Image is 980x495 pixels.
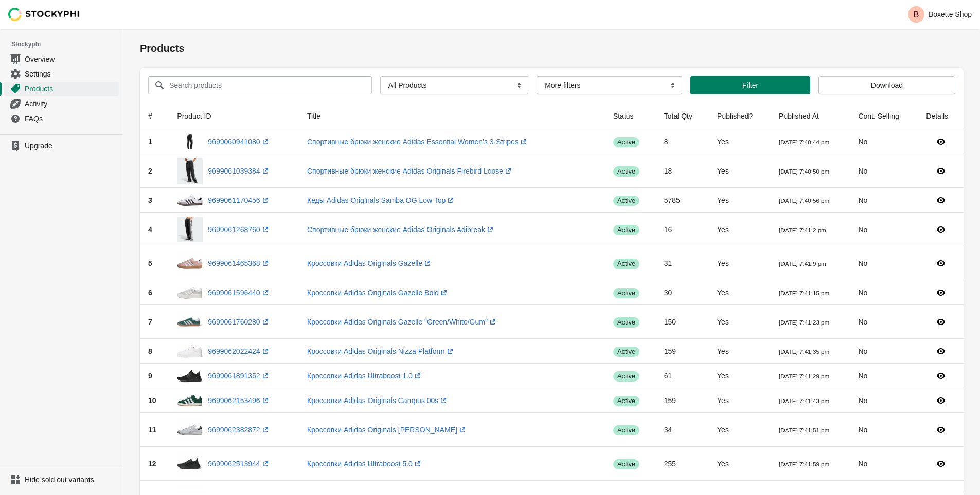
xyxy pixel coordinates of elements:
[613,396,639,406] span: active
[613,317,639,328] span: active
[148,138,152,146] span: 1
[4,139,119,153] a: Upgrade
[148,196,152,204] span: 3
[709,413,771,447] td: Yes
[307,167,513,175] a: Спортивные брюки женские Adidas Originals Firebird Loose(opens a new window)
[779,461,829,467] small: [DATE] 7:41:59 pm
[148,426,156,434] span: 11
[656,103,709,129] th: Total Qty
[177,284,203,301] img: f6a9a7f0b0c92a39dd874460f5ca7c4c_b52667ab-c93d-4410-b87c-48b705cb243b.jpg
[25,141,117,151] span: Upgrade
[850,103,918,129] th: Cont. Selling
[25,474,117,485] span: Hide sold out variants
[850,447,918,481] td: No
[850,154,918,188] td: No
[779,373,829,379] small: [DATE] 7:41:29 pm
[656,447,709,481] td: 255
[177,251,203,276] img: 2bc2343a7e0afb7372e33cf26124254b_f8955bf3-4d86-42bc-b3d6-873175c46f0b.jpg
[779,197,829,204] small: [DATE] 7:40:56 pm
[177,343,203,359] img: 18839534c2c42a37f367087089279324_1c5b4047-6653-4853-8de2-8bfb5de4b232.jpg
[904,4,976,25] button: Avatar with initials BBoxette Shop
[148,460,156,468] span: 12
[742,81,758,89] span: Filter
[818,76,955,94] button: Download
[779,427,829,433] small: [DATE] 7:41:51 pm
[613,259,639,269] span: active
[140,41,964,55] h1: Products
[709,154,771,188] td: Yes
[307,318,498,326] a: Кроссовки Adidas Originals Gazelle "Green/White/Gum"(opens a new window)
[709,246,771,280] td: Yes
[850,305,918,339] td: No
[25,54,117,64] span: Overview
[850,280,918,305] td: No
[307,196,456,204] a: Кеды Adidas Originals Samba OG Low Top(opens a new window)
[914,10,919,19] text: B
[613,137,639,147] span: active
[4,66,119,81] a: Settings
[850,129,918,154] td: No
[605,103,656,129] th: Status
[779,260,826,267] small: [DATE] 7:41:9 pm
[613,371,639,382] span: active
[307,138,529,146] a: Спортивные брюки женские Adidas Essential Women’s 3-Stripes(opens a new window)
[4,81,119,96] a: Products
[850,188,918,213] td: No
[25,69,117,79] span: Settings
[918,103,964,129] th: Details
[307,289,449,297] a: Кроссовки Adidas Originals Gazelle Bold(opens a new window)
[307,372,423,380] a: Кроссовки Adidas Ultraboost 1.0(opens a new window)
[613,225,639,235] span: active
[208,259,270,268] a: 9699061465368(opens a new window)
[169,103,299,129] th: Product ID
[177,309,203,335] img: 75baed4e9d2a544e4e582b3d12275147_9134b3c7-2a22-4bd9-bd6c-2c6cc5834b05.jpg
[850,364,918,388] td: No
[148,289,152,297] span: 6
[307,347,455,355] a: Кроссовки Adidas Originals Nizza Platform(opens a new window)
[656,305,709,339] td: 150
[148,259,152,268] span: 5
[690,76,810,94] button: Filter
[208,289,270,297] a: 9699061596440(opens a new window)
[656,213,709,246] td: 16
[177,368,203,384] img: 2d0439cbdafb963b12cce8f67f4eaeaf_f22b87ca-bd5e-41b3-9c2d-9f34f06235e5.jpg
[779,290,829,296] small: [DATE] 7:41:15 pm
[208,225,270,234] a: 9699061268760(opens a new window)
[25,84,117,94] span: Products
[25,113,117,124] span: FAQs
[779,226,826,233] small: [DATE] 7:41:2 pm
[177,158,203,184] img: 20231122-4a3b7960bb791631-w840h840_16c5d24f-0853-46f6-9cdb-0928b0ebd3d2.png
[613,347,639,357] span: active
[177,451,203,477] img: 1bcee8069e0e60b156c7969752b625f1_51ce3889-96fe-48bd-bd02-f836099df255.png
[4,472,119,487] a: Hide sold out variants
[4,111,119,126] a: FAQs
[208,347,270,355] a: 9699062022424(opens a new window)
[8,8,80,21] img: Stockyphi
[709,339,771,364] td: Yes
[4,96,119,111] a: Activity
[613,459,639,469] span: active
[208,138,270,146] a: 9699060941080(opens a new window)
[929,10,972,18] p: Boxette Shop
[613,425,639,435] span: active
[709,364,771,388] td: Yes
[140,103,169,129] th: #
[307,225,495,234] a: Спортивные брюки женские Adidas Originals Adibreak(opens a new window)
[148,372,152,380] span: 9
[709,280,771,305] td: Yes
[208,460,270,468] a: 9699062513944(opens a new window)
[208,396,270,405] a: 9699062153496(opens a new window)
[908,6,924,23] span: Avatar with initials B
[613,196,639,206] span: active
[656,154,709,188] td: 18
[148,167,152,175] span: 2
[656,413,709,447] td: 34
[779,319,829,326] small: [DATE] 7:41:23 pm
[148,396,156,405] span: 10
[850,413,918,447] td: No
[709,447,771,481] td: Yes
[307,259,433,268] a: Кроссовки Adidas Originals Gazelle(opens a new window)
[208,426,270,434] a: 9699062382872(opens a new window)
[613,166,639,177] span: active
[871,81,903,89] span: Download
